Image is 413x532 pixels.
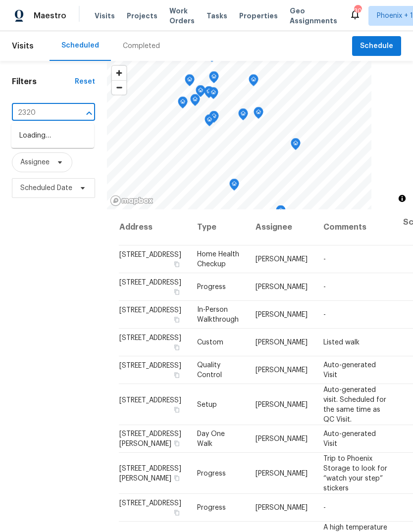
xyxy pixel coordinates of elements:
div: Map marker [209,71,219,87]
span: Progress [197,504,226,511]
button: Copy Address [172,260,181,269]
span: [PERSON_NAME] [256,504,308,511]
span: [STREET_ADDRESS][PERSON_NAME] [119,431,181,447]
span: Visits [95,11,115,21]
div: Map marker [205,114,214,130]
th: Type [189,209,248,245]
span: Properties [239,11,278,21]
button: Copy Address [172,371,181,380]
button: Toggle attribution [396,193,408,204]
span: - [323,256,326,263]
button: Schedule [352,36,401,56]
div: Reset [75,77,95,87]
div: Map marker [238,108,248,124]
button: Copy Address [172,473,181,482]
span: Progress [197,470,226,477]
span: Quality Control [197,362,222,379]
span: Scheduled Date [20,183,72,193]
h1: Filters [12,77,75,87]
input: Search for an address... [12,105,67,121]
span: Schedule [360,40,393,52]
span: [STREET_ADDRESS][PERSON_NAME] [119,465,181,482]
div: Map marker [254,107,263,122]
button: Copy Address [172,508,181,517]
span: [STREET_ADDRESS] [119,251,181,258]
span: [PERSON_NAME] [256,435,308,442]
button: Copy Address [172,405,181,414]
span: Geo Assignments [290,6,337,26]
div: Map marker [229,179,239,194]
span: Listed walk [323,339,360,346]
span: Auto-generated Visit [323,431,376,447]
span: Setup [197,401,217,408]
div: Loading… [11,124,94,148]
div: Map marker [178,97,188,112]
div: Map marker [249,74,258,90]
button: Copy Address [172,343,181,352]
button: Zoom out [112,80,126,95]
th: Assignee [248,209,315,245]
span: Assignee [20,157,50,167]
span: Projects [127,11,157,21]
span: [PERSON_NAME] [256,401,308,408]
button: Close [82,106,96,120]
span: [PERSON_NAME] [256,470,308,477]
span: [STREET_ADDRESS] [119,279,181,286]
span: [STREET_ADDRESS] [119,500,181,507]
div: Scheduled [61,41,99,50]
span: [PERSON_NAME] [256,339,308,346]
span: [PERSON_NAME] [256,311,308,318]
span: [STREET_ADDRESS] [119,335,181,341]
span: [PERSON_NAME] [256,284,308,290]
span: Phoenix + 1 [377,11,413,21]
span: [STREET_ADDRESS] [119,307,181,314]
button: Zoom in [112,66,126,80]
th: Comments [315,209,395,245]
button: Copy Address [172,315,181,324]
span: - [323,504,326,511]
span: Auto-generated Visit [323,362,376,379]
span: Auto-generated visit. Scheduled for the same time as QC Visit. [323,386,386,423]
a: Mapbox homepage [110,195,154,206]
button: Copy Address [172,439,181,448]
span: - [323,311,326,318]
span: [STREET_ADDRESS] [119,396,181,403]
button: Copy Address [172,288,181,296]
span: Custom [197,339,223,346]
span: - [323,284,326,290]
span: Tasks [206,12,227,19]
span: Maestro [34,11,66,21]
div: Map marker [208,87,218,102]
span: Home Health Checkup [197,251,239,268]
span: Work Orders [169,6,195,26]
span: In-Person Walkthrough [197,306,239,323]
span: Day One Walk [197,431,225,447]
span: Visits [12,35,34,57]
span: [PERSON_NAME] [256,367,308,374]
div: Completed [123,41,160,51]
th: Address [119,209,189,245]
span: [STREET_ADDRESS] [119,362,181,369]
canvas: Map [107,61,371,209]
span: Progress [197,284,226,290]
div: Map marker [190,94,200,109]
div: Map marker [185,74,195,90]
div: Map marker [196,85,206,100]
span: Trip to Phoenix Storage to look for “watch your step” stickers [323,455,387,491]
div: Map marker [291,138,301,153]
span: Zoom out [112,81,126,95]
div: Map marker [276,205,286,221]
span: [PERSON_NAME] [256,256,308,263]
div: 30 [354,6,361,16]
div: Map marker [209,111,219,126]
span: Toggle attribution [399,193,405,204]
